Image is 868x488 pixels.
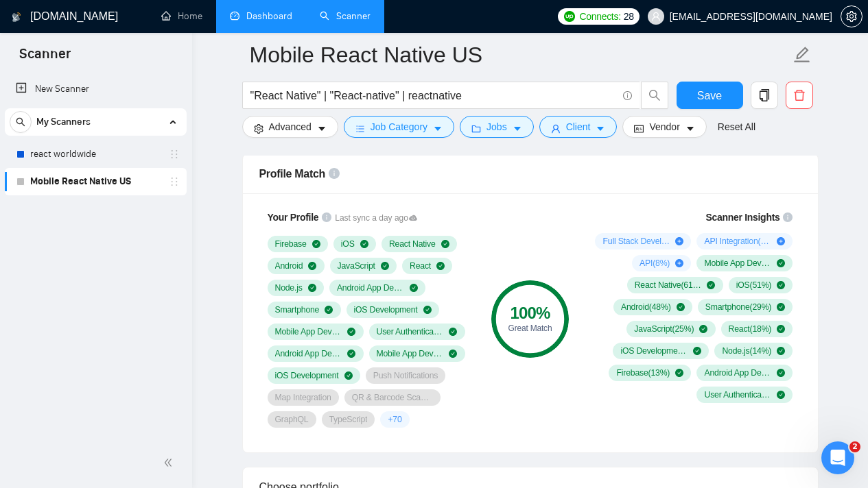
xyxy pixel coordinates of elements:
[849,441,860,452] span: 2
[718,119,755,134] a: Reset All
[641,82,668,109] button: search
[793,46,811,64] span: edit
[513,123,522,134] span: caret-down
[651,12,661,21] span: user
[381,262,389,270] span: check-circle
[704,367,771,378] span: Android App Development ( 11 %)
[620,345,688,356] span: iOS Development ( 15 %)
[841,11,862,22] span: setting
[616,367,670,378] span: Firebase ( 13 %)
[642,89,668,101] span: search
[777,347,785,355] span: check-circle
[347,350,355,358] span: check-circle
[275,304,320,315] span: Smartphone
[325,306,333,314] span: check-circle
[163,456,177,469] span: double-left
[491,305,569,321] div: 100 %
[268,212,319,223] span: Your Profile
[622,116,706,138] button: idcardVendorcaret-down
[704,258,771,269] span: Mobile App Development ( 74 %)
[360,240,368,248] span: check-circle
[269,119,312,134] span: Advanced
[736,280,772,291] span: iOS ( 51 %)
[685,123,695,134] span: caret-down
[635,280,702,291] span: React Native ( 61 %)
[322,212,331,222] span: info-circle
[410,260,431,271] span: React
[777,237,785,245] span: plus-circle
[777,325,785,333] span: check-circle
[491,324,569,332] div: Great Match
[275,260,303,271] span: Android
[30,141,161,168] a: react worldwide
[344,116,454,138] button: barsJob Categorycaret-down
[441,240,449,248] span: check-circle
[486,119,507,134] span: Jobs
[169,149,180,160] span: holder
[338,260,375,271] span: JavaScript
[410,284,418,292] span: check-circle
[5,75,187,103] li: New Scanner
[675,369,683,377] span: check-circle
[841,11,863,22] a: setting
[707,281,715,289] span: check-circle
[634,123,644,134] span: idcard
[634,324,694,334] span: JavaScript ( 25 %)
[388,414,401,425] span: + 70
[841,5,863,27] button: setting
[371,119,427,134] span: Job Category
[308,262,316,270] span: check-circle
[777,281,785,289] span: check-circle
[821,441,854,474] iframe: Intercom live chat
[373,370,438,381] span: Push Notifications
[377,348,444,359] span: Mobile App Development
[341,239,355,249] span: iOS
[169,176,180,187] span: holder
[640,258,670,269] span: API ( 8 %)
[705,302,771,313] span: Smartphone ( 29 %)
[335,212,417,225] span: Last sync a day ago
[30,168,161,195] a: Mobile React Native US
[317,123,327,134] span: caret-down
[539,116,618,138] button: userClientcaret-down
[704,389,771,400] span: User Authentication ( 11 %)
[751,82,778,109] button: copy
[566,119,591,134] span: Client
[693,347,701,355] span: check-circle
[471,123,481,134] span: folder
[705,212,779,222] span: Scanner Insights
[624,9,634,24] span: 28
[259,168,326,180] span: Profile Match
[242,116,338,138] button: settingAdvancedcaret-down
[783,212,793,222] span: info-circle
[621,302,671,313] span: Android ( 48 %)
[10,111,32,133] button: search
[344,371,353,380] span: check-circle
[751,89,777,101] span: copy
[275,326,342,337] span: Mobile App Development
[320,10,371,22] a: searchScanner
[337,282,404,293] span: Android App Development
[677,303,685,311] span: check-circle
[777,391,785,399] span: check-circle
[230,10,292,22] a: dashboardDashboard
[449,328,457,336] span: check-circle
[250,87,617,104] input: Search Freelance Jobs...
[352,392,433,403] span: QR & Barcode Scanner
[649,119,679,134] span: Vendor
[596,123,605,134] span: caret-down
[722,345,771,356] span: Node.js ( 14 %)
[275,370,339,381] span: iOS Development
[564,11,575,22] img: upwork-logo.png
[602,236,670,247] span: Full Stack Development ( 22 %)
[377,326,444,337] span: User Authentication
[275,392,331,403] span: Map Integration
[329,168,340,179] span: info-circle
[308,284,316,292] span: check-circle
[777,369,785,377] span: check-circle
[36,108,91,136] span: My Scanners
[12,6,21,28] img: logo
[275,239,307,249] span: Firebase
[786,89,812,101] span: delete
[551,123,561,134] span: user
